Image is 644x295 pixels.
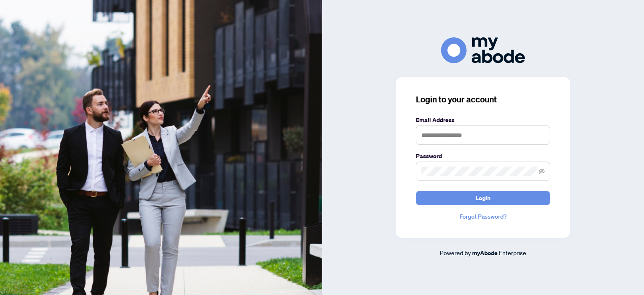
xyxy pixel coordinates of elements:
[539,168,545,174] span: eye-invisible
[416,212,550,221] a: Forgot Password?
[499,249,526,256] span: Enterprise
[441,37,525,63] img: ma-logo
[416,151,550,161] label: Password
[416,94,550,105] h3: Login to your account
[440,249,471,256] span: Powered by
[475,191,491,205] span: Login
[416,115,550,125] label: Email Address
[416,191,550,205] button: Login
[472,248,498,258] a: myAbode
